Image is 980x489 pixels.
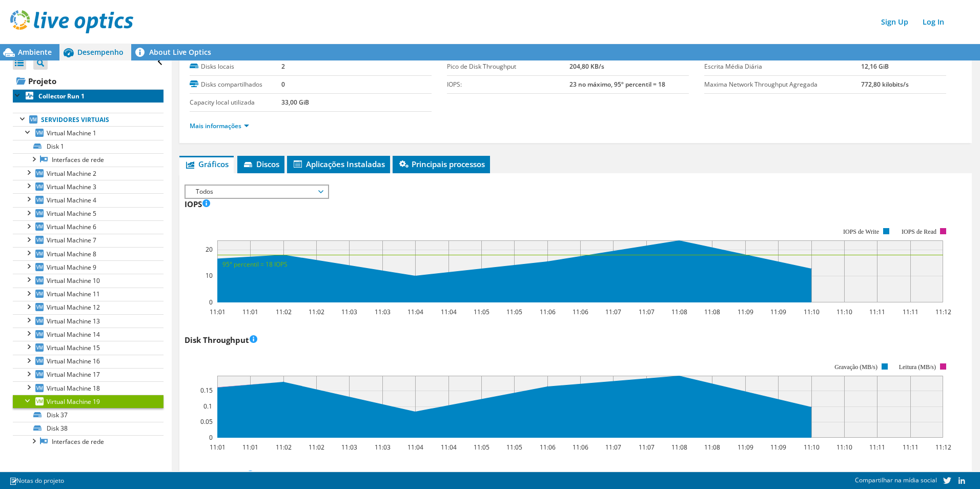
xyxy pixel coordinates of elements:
[569,80,665,89] b: 23 no máximo, 95º percentil = 18
[935,308,951,316] text: 11:12
[341,443,357,452] text: 11:03
[281,80,285,89] b: 0
[13,341,164,354] a: Virtual Machine 15
[13,153,164,167] a: Interfaces de rede
[209,308,225,316] text: 11:01
[704,79,861,90] label: Maxima Network Throughput Agregada
[473,308,489,316] text: 11:05
[47,209,96,218] span: Virtual Machine 5
[869,443,885,452] text: 11:11
[935,443,951,452] text: 11:12
[209,298,213,307] text: 0
[13,167,164,180] a: Virtual Machine 2
[605,443,621,452] text: 11:07
[737,308,753,316] text: 11:09
[834,363,877,371] text: Gravação (MB/s)
[836,443,852,452] text: 11:10
[190,121,249,130] a: Mais informações
[13,73,164,89] a: Projeto
[861,80,909,89] b: 772,80 kilobits/s
[200,386,213,395] text: 0.15
[572,443,588,452] text: 11:06
[38,92,85,100] b: Collector Run 1
[47,384,100,393] span: Virtual Machine 18
[902,228,936,235] text: IOPS de Read
[185,334,257,345] h3: Disk Throughput
[13,180,164,193] a: Virtual Machine 3
[737,443,753,452] text: 11:09
[407,443,423,452] text: 11:04
[275,443,291,452] text: 11:02
[191,186,322,198] span: Todos
[861,62,889,71] b: 12,16 GiB
[2,474,71,487] a: Notas do projeto
[13,314,164,328] a: Virtual Machine 13
[638,308,654,316] text: 11:07
[447,79,569,90] label: IOPS:
[803,443,819,452] text: 11:10
[47,196,96,205] span: Virtual Machine 4
[13,328,164,341] a: Virtual Machine 14
[671,443,687,452] text: 11:08
[843,228,879,235] text: IOPS de Write
[203,402,212,411] text: 0.1
[374,308,390,316] text: 11:03
[13,288,164,301] a: Virtual Machine 11
[308,308,324,316] text: 11:02
[308,443,324,452] text: 11:02
[131,44,219,60] a: About Live Optics
[440,443,456,452] text: 11:04
[292,159,385,169] span: Aplicações Instaladas
[47,357,100,365] span: Virtual Machine 16
[704,308,720,316] text: 11:08
[13,220,164,234] a: Virtual Machine 6
[13,140,164,153] a: Disk 1
[47,169,96,178] span: Virtual Machine 2
[572,308,588,316] text: 11:06
[407,308,423,316] text: 11:04
[13,274,164,287] a: Virtual Machine 10
[539,308,555,316] text: 11:06
[869,308,885,316] text: 11:11
[704,443,720,452] text: 11:08
[803,308,819,316] text: 11:10
[47,182,96,191] span: Virtual Machine 3
[275,308,291,316] text: 11:02
[190,62,281,72] label: Disks locais
[13,381,164,395] a: Virtual Machine 18
[341,308,357,316] text: 11:03
[473,443,489,452] text: 11:05
[190,79,281,90] label: Disks compartilhados
[13,207,164,220] a: Virtual Machine 5
[281,62,285,71] b: 2
[836,308,852,316] text: 11:10
[13,126,164,139] a: Virtual Machine 1
[47,343,100,352] span: Virtual Machine 15
[638,443,654,452] text: 11:07
[77,47,124,57] span: Desempenho
[13,89,164,103] a: Collector Run 1
[539,443,555,452] text: 11:06
[185,198,210,210] h3: IOPS
[13,113,164,126] a: Servidores virtuais
[506,308,522,316] text: 11:05
[671,308,687,316] text: 11:08
[13,193,164,207] a: Virtual Machine 4
[440,308,456,316] text: 11:04
[190,97,281,108] label: Capacity local utilizada
[242,443,258,452] text: 11:01
[47,222,96,231] span: Virtual Machine 6
[447,62,569,72] label: Pico de Disk Throughput
[209,433,213,442] text: 0
[200,417,213,426] text: 0.05
[917,14,949,29] a: Log In
[569,62,604,71] b: 204,80 KB/s
[902,308,918,316] text: 11:11
[206,271,213,280] text: 10
[13,355,164,368] a: Virtual Machine 16
[47,236,96,244] span: Virtual Machine 7
[506,443,522,452] text: 11:05
[206,245,213,254] text: 20
[242,308,258,316] text: 11:01
[18,47,52,57] span: Ambiente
